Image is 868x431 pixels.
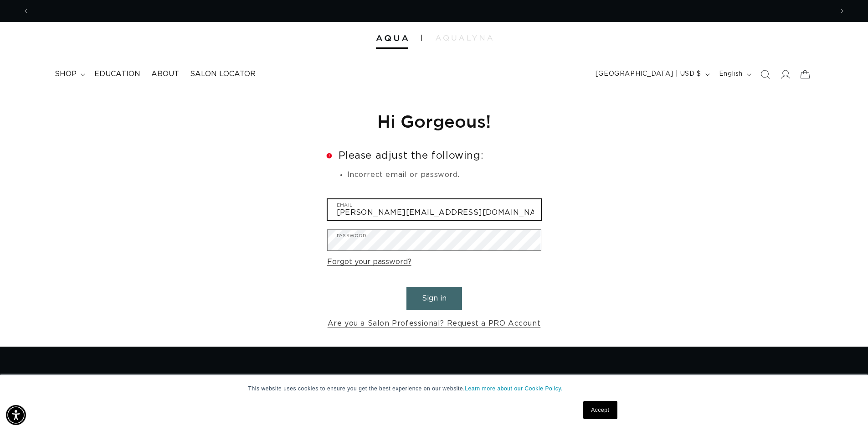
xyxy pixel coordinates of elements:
[190,69,256,79] span: Salon Locator
[328,199,541,220] input: Email
[328,317,541,330] a: Are you a Salon Professional? Request a PRO Account
[185,64,261,84] a: Salon Locator
[406,287,462,310] button: Sign in
[6,405,26,425] div: Accessibility Menu
[376,35,408,42] img: Aqua Hair Extensions
[714,66,755,83] button: English
[94,69,140,79] span: Education
[832,2,852,20] button: Next announcement
[327,110,541,132] h1: Hi Gorgeous!
[583,401,617,419] a: Accept
[327,255,411,269] a: Forgot your password?
[248,384,620,393] p: This website uses cookies to ensure you get the best experience on our website.
[747,332,868,431] iframe: Chat Widget
[347,169,541,181] li: Incorrect email or password.
[596,69,701,79] span: [GEOGRAPHIC_DATA] | USD $
[89,64,146,84] a: Education
[755,64,775,84] summary: Search
[719,69,743,79] span: English
[465,385,563,392] a: Learn more about our Cookie Policy.
[590,66,714,83] button: [GEOGRAPHIC_DATA] | USD $
[327,151,541,161] h2: Please adjust the following:
[146,64,185,84] a: About
[49,64,89,84] summary: shop
[436,35,493,41] img: aqualyna.com
[151,69,179,79] span: About
[55,69,77,79] span: shop
[16,2,36,20] button: Previous announcement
